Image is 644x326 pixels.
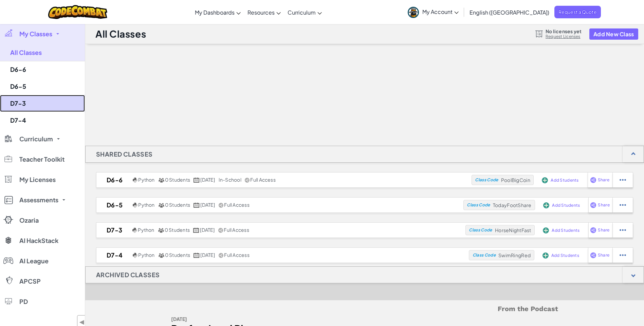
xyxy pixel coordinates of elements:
img: IconShare_Purple.svg [590,252,596,258]
span: Share [598,228,609,232]
img: python.png [132,228,137,233]
span: [DATE] [200,177,215,183]
img: IconShare_Gray.svg [219,203,223,208]
button: Add New Class [589,28,638,40]
span: TodayFootShare [493,202,532,208]
h1: Shared Classes [86,146,163,163]
span: Add Students [552,228,579,232]
img: IconShare_Purple.svg [590,227,596,233]
img: MultipleUsers.png [158,228,164,233]
span: English ([GEOGRAPHIC_DATA]) [470,9,549,16]
span: My Licenses [19,177,56,183]
span: No licenses yet [546,28,582,34]
a: Resources [244,3,284,21]
img: IconStudentEllipsis.svg [620,177,626,183]
span: My Account [422,8,459,15]
img: CodeCombat logo [48,5,108,19]
img: MultipleUsers.png [158,178,164,183]
span: HorseNightFast [495,227,531,233]
img: calendar.svg [194,178,200,183]
h2: D7-3 [96,225,131,235]
a: My Dashboards [191,3,244,21]
img: MultipleUsers.png [158,203,164,208]
span: 0 Students [165,202,190,208]
img: calendar.svg [193,228,199,233]
span: Ozaria [19,217,39,223]
h2: D7-4 [96,250,131,260]
img: IconStudentEllipsis.svg [620,227,626,233]
span: Full Access [224,227,249,233]
span: Add Students [551,178,578,182]
span: Full Access [224,202,250,208]
img: calendar.svg [194,203,200,208]
span: Class Code [469,228,492,232]
a: My Account [404,1,462,23]
span: AI League [19,258,49,264]
a: Request a Quote [554,6,601,18]
span: Python [138,252,154,258]
span: Python [138,177,154,183]
span: [DATE] [200,227,215,233]
span: 0 Students [165,177,190,183]
span: Curriculum [288,9,316,16]
img: MultipleUsers.png [158,253,164,258]
span: Share [598,253,609,257]
span: Class Code [473,253,496,257]
span: SwimRingRed [498,252,531,258]
a: D7-4 Python 0 Students [DATE] Full Access [96,250,469,260]
img: IconShare_Gray.svg [245,178,250,183]
img: IconAddStudents.svg [543,227,549,233]
a: D6-6 Python 0 Students [DATE] in-school Full Access [96,175,472,185]
div: in-school [219,177,241,183]
h1: Archived Classes [86,266,170,283]
img: python.png [133,178,138,183]
img: IconAddStudents.svg [542,252,549,259]
span: 0 Students [165,252,190,258]
span: My Dashboards [195,9,235,16]
img: python.png [133,253,138,258]
img: IconAddStudents.svg [542,177,548,183]
img: calendar.svg [194,253,200,258]
span: 0 Students [165,227,190,233]
img: IconShare_Purple.svg [590,177,596,183]
span: Curriculum [19,136,53,142]
span: Resources [247,9,275,16]
span: Assessments [19,197,58,203]
span: [DATE] [200,252,215,258]
a: Request Licenses [546,34,582,39]
span: PoolBigCoin [501,177,530,183]
a: D7-3 Python 0 Students [DATE] Full Access [96,225,465,235]
img: IconStudentEllipsis.svg [620,252,626,258]
span: Full Access [224,252,250,258]
span: Add Students [552,203,580,207]
img: IconShare_Gray.svg [218,228,223,233]
span: [DATE] [200,202,215,208]
img: IconAddStudents.svg [543,202,549,208]
h2: D6-6 [96,175,131,185]
img: python.png [133,203,138,208]
span: My Classes [19,31,52,37]
a: English ([GEOGRAPHIC_DATA]) [466,3,553,21]
img: IconShare_Gray.svg [219,253,223,258]
span: Class Code [467,203,490,207]
img: avatar [408,7,419,18]
span: Share [598,203,609,207]
span: Class Code [475,178,498,182]
img: IconShare_Purple.svg [590,202,596,208]
a: Curriculum [284,3,325,21]
span: Teacher Toolkit [19,156,65,162]
div: [DATE] [171,314,360,324]
h1: All Classes [95,27,146,40]
span: Share [598,178,609,182]
span: Python [138,202,154,208]
h2: D6-5 [96,200,131,210]
h5: From the Podcast [171,304,558,314]
span: Python [138,227,154,233]
span: Full Access [250,177,276,183]
a: D6-5 Python 0 Students [DATE] Full Access [96,200,463,210]
span: Add Students [551,253,579,258]
span: AI HackStack [19,238,58,244]
img: IconStudentEllipsis.svg [620,202,626,208]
